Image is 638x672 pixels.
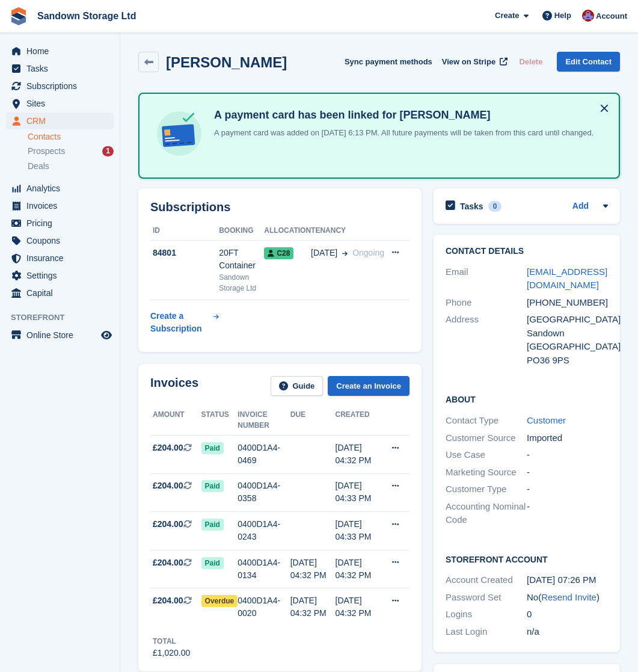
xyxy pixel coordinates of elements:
[460,201,483,212] h2: Tasks
[495,10,519,22] span: Create
[336,556,385,582] div: [DATE] 04:32 PM
[446,393,608,405] h2: About
[446,296,527,310] div: Phone
[150,405,201,436] th: Amount
[446,553,608,565] h2: Storefront Account
[6,285,114,301] a: menu
[153,647,190,659] div: £1,020.00
[514,52,547,72] button: Delete
[446,247,608,256] h2: Contact Details
[6,180,114,197] a: menu
[290,405,336,436] th: Due
[154,108,204,159] img: card-linked-ebf98d0992dc2aeb22e95c0e3c79077019eb2392cfd83c6a337811c24bc77127.svg
[290,594,336,620] div: [DATE] 04:32 PM
[446,573,527,587] div: Account Created
[11,312,120,324] span: Storefront
[26,250,99,267] span: Insurance
[527,340,608,354] div: [GEOGRAPHIC_DATA]
[238,479,290,505] div: 0400D1A4-0358
[238,556,290,582] div: 0400D1A4-0134
[446,625,527,639] div: Last Login
[336,405,385,436] th: Created
[527,625,608,639] div: n/a
[527,415,566,425] a: Customer
[201,405,238,436] th: Status
[527,431,608,445] div: Imported
[541,592,597,602] a: Resend Invite
[201,442,224,454] span: Paid
[446,448,527,462] div: Use Case
[6,327,114,344] a: menu
[446,482,527,496] div: Customer Type
[28,131,114,143] a: Contacts
[209,108,594,122] h4: A payment card has been linked for [PERSON_NAME]
[26,60,99,77] span: Tasks
[6,95,114,112] a: menu
[150,305,219,340] a: Create a Subscription
[336,442,385,467] div: [DATE] 04:32 PM
[153,594,183,607] span: £204.00
[26,197,99,214] span: Invoices
[538,592,600,602] span: ( )
[446,431,527,445] div: Customer Source
[150,200,409,214] h2: Subscriptions
[311,221,384,241] th: Tenancy
[201,595,238,607] span: Overdue
[527,482,608,496] div: -
[26,215,99,232] span: Pricing
[6,215,114,232] a: menu
[290,556,336,582] div: [DATE] 04:32 PM
[488,201,502,212] div: 0
[10,7,28,25] img: stora-icon-8386f47178a22dfd0bd8f6a31ec36ba5ce8667c1dd55bd0f319d3a0aa187defe.svg
[26,113,99,129] span: CRM
[527,500,608,527] div: -
[238,442,290,467] div: 0400D1A4-0469
[153,479,183,492] span: £204.00
[264,247,293,259] span: C28
[6,250,114,267] a: menu
[572,200,589,214] a: Add
[446,466,527,479] div: Marketing Source
[6,197,114,214] a: menu
[336,518,385,543] div: [DATE] 04:33 PM
[219,221,264,241] th: Booking
[446,414,527,428] div: Contact Type
[446,265,527,292] div: Email
[26,285,99,301] span: Capital
[32,6,141,26] a: Sandown Storage Ltd
[6,232,114,249] a: menu
[582,10,594,22] img: Chloe Lovelock-Brown
[238,594,290,620] div: 0400D1A4-0020
[527,573,608,587] div: [DATE] 07:26 PM
[166,54,287,70] h2: [PERSON_NAME]
[102,146,114,156] div: 1
[219,247,264,272] div: 20FT Container
[150,221,219,241] th: ID
[527,327,608,341] div: Sandown
[238,518,290,543] div: 0400D1A4-0243
[442,56,495,68] span: View on Stripe
[28,160,114,173] a: Deals
[201,480,224,492] span: Paid
[328,376,409,396] a: Create an Invoice
[150,376,198,396] h2: Invoices
[26,267,99,284] span: Settings
[345,52,432,72] button: Sync payment methods
[352,248,384,257] span: Ongoing
[209,127,594,139] p: A payment card was added on [DATE] 6:13 PM. All future payments will be taken from this card unti...
[527,591,608,605] div: No
[446,500,527,527] div: Accounting Nominal Code
[527,608,608,621] div: 0
[28,146,65,157] span: Prospects
[28,161,49,172] span: Deals
[28,145,114,158] a: Prospects 1
[6,267,114,284] a: menu
[6,113,114,129] a: menu
[557,52,620,72] a: Edit Contact
[201,557,224,569] span: Paid
[26,78,99,94] span: Subscriptions
[6,43,114,60] a: menu
[153,518,183,531] span: £204.00
[336,594,385,620] div: [DATE] 04:32 PM
[26,327,99,344] span: Online Store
